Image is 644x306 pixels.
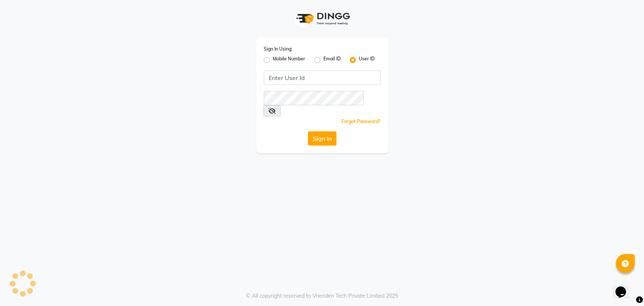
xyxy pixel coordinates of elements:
label: User ID [359,55,375,65]
img: logo1.svg [292,8,352,30]
label: Sign In Using: [264,46,292,52]
iframe: chat widget [612,276,636,298]
input: Username [264,71,381,85]
label: Mobile Number [273,55,305,65]
input: Username [264,91,364,105]
a: Forgot Password? [341,118,381,124]
button: Sign In [308,131,337,146]
label: Email ID [323,55,341,65]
